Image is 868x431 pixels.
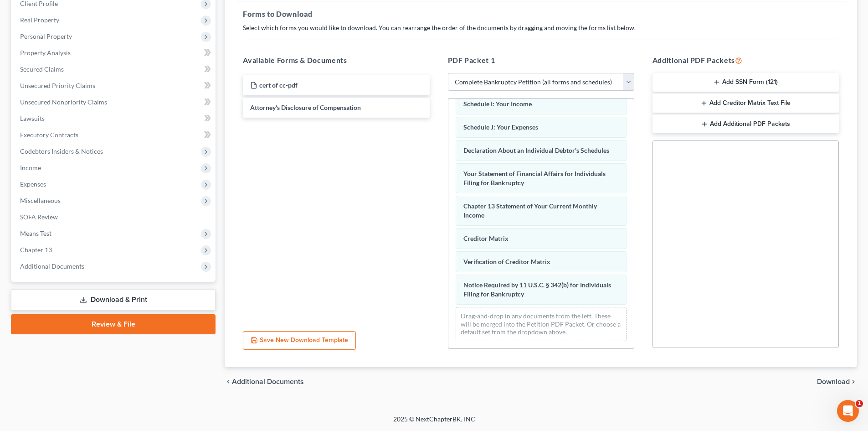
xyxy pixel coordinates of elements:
button: Download chevron_right [817,378,857,385]
h5: Forms to Download [243,9,839,20]
span: Secured Claims [20,65,64,73]
a: Unsecured Priority Claims [13,78,216,94]
span: Miscellaneous [20,197,61,204]
a: chevron_left Additional Documents [225,378,304,385]
span: Schedule I: Your Income [463,100,532,108]
button: Add Creditor Matrix Text File [652,93,839,113]
button: Add Additional PDF Packets [652,114,839,134]
span: Income [20,164,41,171]
button: Save New Download Template [243,331,356,350]
a: Review & File [11,314,216,334]
span: Codebtors Insiders & Notices [20,147,103,155]
span: Chapter 13 [20,246,52,254]
span: Download [817,378,850,385]
a: Secured Claims [13,61,216,78]
p: Select which forms you would like to download. You can rearrange the order of the documents by dr... [243,23,839,32]
span: Additional Documents [20,262,84,270]
span: 1 [856,400,863,407]
span: Personal Property [20,32,72,40]
i: chevron_right [850,378,857,385]
a: Executory Contracts [13,127,216,143]
iframe: Intercom live chat [837,400,859,422]
a: Lawsuits [13,110,216,127]
span: Attorney's Disclosure of Compensation [250,104,361,111]
span: Your Statement of Financial Affairs for Individuals Filing for Bankruptcy [463,170,606,187]
span: Unsecured Nonpriority Claims [20,98,107,106]
span: Notice Required by 11 U.S.C. § 342(b) for Individuals Filing for Bankruptcy [463,281,611,298]
span: Executory Contracts [20,131,78,139]
h5: Available Forms & Documents [243,55,429,66]
div: Drag-and-drop in any documents from the left. These will be merged into the Petition PDF Packet. ... [456,307,627,341]
h5: Additional PDF Packets [652,55,839,66]
i: chevron_left [225,378,232,385]
span: Real Property [20,16,59,24]
a: SOFA Review [13,209,216,225]
span: Schedule J: Your Expenses [463,123,538,131]
span: Declaration About an Individual Debtor's Schedules [463,146,609,154]
a: Download & Print [11,289,216,311]
span: Verification of Creditor Matrix [463,258,550,265]
button: Add SSN Form (121) [652,73,839,92]
div: 2025 © NextChapterBK, INC [175,415,694,431]
span: cert of cc-pdf [259,81,298,89]
span: Unsecured Priority Claims [20,82,95,89]
span: SOFA Review [20,213,58,221]
span: Property Analysis [20,49,71,57]
span: Expenses [20,180,46,188]
span: Creditor Matrix [463,234,508,242]
span: Additional Documents [232,378,304,385]
a: Property Analysis [13,45,216,61]
span: Means Test [20,229,51,237]
span: Chapter 13 Statement of Your Current Monthly Income [463,202,597,219]
h5: PDF Packet 1 [448,55,634,66]
span: Lawsuits [20,114,45,122]
a: Unsecured Nonpriority Claims [13,94,216,110]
